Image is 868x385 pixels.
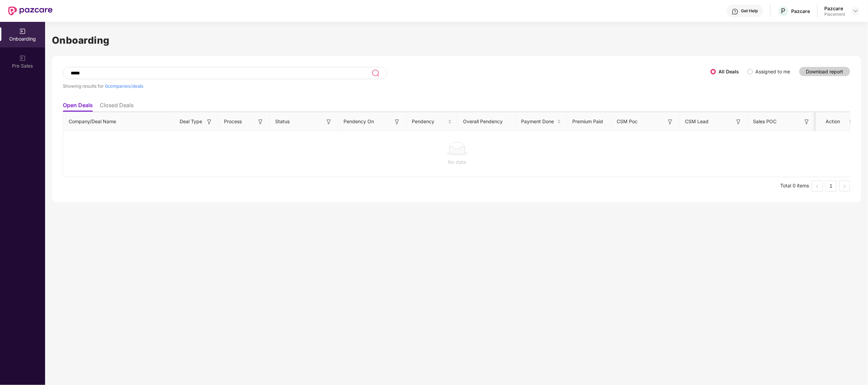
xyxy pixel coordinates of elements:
span: Process [224,118,242,125]
img: svg+xml;base64,PHN2ZyB3aWR0aD0iMTYiIGhlaWdodD0iMTYiIHZpZXdCb3g9IjAgMCAxNiAxNiIgZmlsbD0ibm9uZSIgeG... [735,118,742,125]
span: Payment Done [521,118,556,125]
img: svg+xml;base64,PHN2ZyB3aWR0aD0iMTYiIGhlaWdodD0iMTYiIHZpZXdCb3g9IjAgMCAxNiAxNiIgZmlsbD0ibm9uZSIgeG... [325,118,332,125]
li: 1 [826,181,837,191]
img: New Pazcare Logo [8,6,53,15]
div: Pazcare [792,8,810,14]
h1: Onboarding [52,33,861,48]
div: Pazcare [825,5,845,12]
li: Closed Deals [100,102,134,112]
button: left [812,181,823,191]
label: Assigned to me [756,69,790,74]
li: Next Page [839,181,850,191]
button: right [839,181,850,191]
li: Previous Page [812,181,823,191]
img: svg+xml;base64,PHN2ZyB3aWR0aD0iMjQiIGhlaWdodD0iMjUiIHZpZXdCb3g9IjAgMCAyNCAyNSIgZmlsbD0ibm9uZSIgeG... [372,69,379,77]
span: CSM Poc [617,118,638,125]
div: Get Help [741,8,758,14]
th: Payment Done [516,112,567,131]
span: left [815,184,820,188]
span: Pendency On [344,118,374,125]
div: Placement [825,12,845,17]
img: svg+xml;base64,PHN2ZyB3aWR0aD0iMTYiIGhlaWdodD0iMTYiIHZpZXdCb3g9IjAgMCAxNiAxNiIgZmlsbD0ibm9uZSIgeG... [667,118,674,125]
th: Pendency [406,112,458,131]
span: right [843,184,847,188]
img: svg+xml;base64,PHN2ZyB3aWR0aD0iMTYiIGhlaWdodD0iMTYiIHZpZXdCb3g9IjAgMCAxNiAxNiIgZmlsbD0ibm9uZSIgeG... [394,118,401,125]
li: Total 0 items [781,181,809,191]
span: P [781,7,786,15]
th: Overall Pendency [458,112,516,131]
li: Open Deals [63,102,93,112]
img: svg+xml;base64,PHN2ZyB3aWR0aD0iMTYiIGhlaWdodD0iMTYiIHZpZXdCb3g9IjAgMCAxNiAxNiIgZmlsbD0ibm9uZSIgeG... [206,118,213,125]
div: Showing results for [63,83,711,89]
span: 0 companies/deals [105,83,143,89]
img: svg+xml;base64,PHN2ZyB3aWR0aD0iMTYiIGhlaWdodD0iMTYiIHZpZXdCb3g9IjAgMCAxNiAxNiIgZmlsbD0ibm9uZSIgeG... [257,118,264,125]
img: svg+xml;base64,PHN2ZyB3aWR0aD0iMjAiIGhlaWdodD0iMjAiIHZpZXdCb3g9IjAgMCAyMCAyMCIgZmlsbD0ibm9uZSIgeG... [19,55,26,62]
img: svg+xml;base64,PHN2ZyB3aWR0aD0iMTYiIGhlaWdodD0iMTYiIHZpZXdCb3g9IjAgMCAxNiAxNiIgZmlsbD0ibm9uZSIgeG... [803,118,810,125]
th: Company/Deal Name [63,112,174,131]
span: Pendency [412,118,447,125]
img: svg+xml;base64,PHN2ZyB3aWR0aD0iMjAiIGhlaWdodD0iMjAiIHZpZXdCb3g9IjAgMCAyMCAyMCIgZmlsbD0ibm9uZSIgeG... [19,28,26,35]
div: No data [69,158,846,166]
label: All Deals [719,69,739,74]
img: svg+xml;base64,PHN2ZyBpZD0iRHJvcGRvd24tMzJ4MzIiIHhtbG5zPSJodHRwOi8vd3d3LnczLm9yZy8yMDAwL3N2ZyIgd2... [853,8,858,14]
span: CSM Lead [685,118,709,125]
a: 1 [826,181,836,191]
th: Action [816,112,850,131]
span: Status [275,118,290,125]
img: svg+xml;base64,PHN2ZyBpZD0iSGVscC0zMngzMiIgeG1sbnM9Imh0dHA6Ly93d3cudzMub3JnLzIwMDAvc3ZnIiB3aWR0aD... [732,8,739,15]
button: Download report [799,67,850,76]
th: Premium Paid [567,112,611,131]
span: Sales POC [753,118,777,125]
span: Deal Type [180,118,202,125]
